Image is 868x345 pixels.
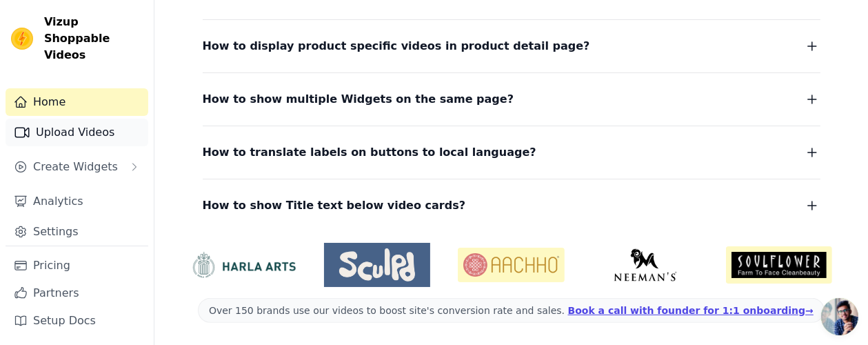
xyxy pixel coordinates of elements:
button: How to show multiple Widgets on the same page? [203,90,820,109]
span: How to show Title text below video cards? [203,196,466,215]
a: Setup Docs [6,307,148,335]
a: Upload Videos [6,119,148,146]
img: Vizup [11,28,33,50]
a: Pricing [6,252,148,279]
img: Soulflower [726,246,832,284]
a: Analytics [6,188,148,215]
a: Settings [6,218,148,246]
span: Vizup Shoppable Videos [44,14,143,63]
a: Partners [6,279,148,307]
button: Create Widgets [6,153,148,181]
a: Book a call with founder for 1:1 onboarding [568,305,814,316]
a: Open chat [821,298,858,335]
img: HarlaArts [190,251,296,279]
button: How to show Title text below video cards? [203,196,820,215]
a: Home [6,88,148,116]
button: How to display product specific videos in product detail page? [203,37,820,56]
span: How to show multiple Widgets on the same page? [203,90,514,109]
span: Create Widgets [33,159,118,175]
img: Aachho [458,248,564,283]
img: Sculpd US [324,248,430,282]
span: How to translate labels on buttons to local language? [203,143,536,162]
img: Neeman's [592,248,698,282]
button: How to translate labels on buttons to local language? [203,143,820,162]
span: How to display product specific videos in product detail page? [203,37,590,56]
